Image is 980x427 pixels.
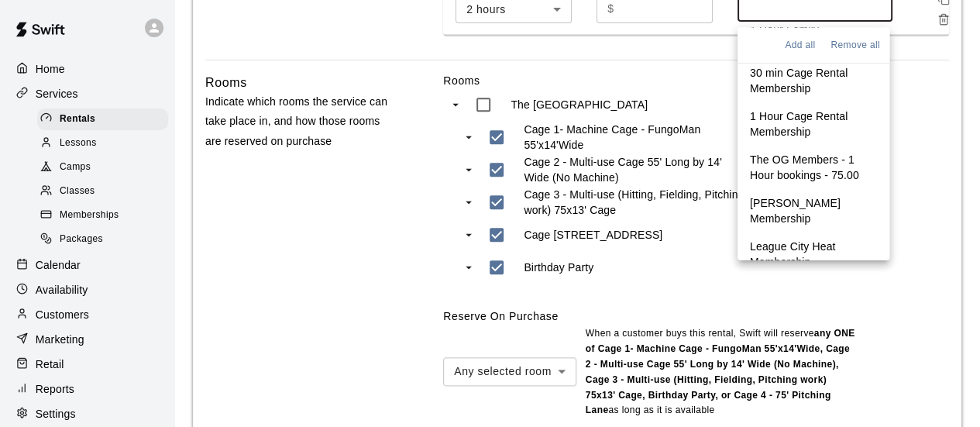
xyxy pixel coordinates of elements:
label: Reserve On Purchase [443,310,558,322]
p: Reports [36,381,74,397]
span: Packages [60,232,103,247]
a: Lessons [37,131,174,155]
h6: Rooms [205,73,247,93]
p: When a customer buys this rental , Swift will reserve as long as it is available [586,326,857,418]
p: Marketing [36,332,84,347]
a: Reports [12,377,162,401]
div: Packages [37,229,168,250]
p: Cage 1- Machine Cage - FungoMan 55'x14'Wide [524,122,747,153]
button: Remove price [934,9,954,29]
a: Home [12,57,162,81]
span: Rentals [60,112,95,127]
ul: swift facility view [443,88,753,284]
span: Lessons [60,136,97,151]
a: Calendar [12,253,162,277]
span: Camps [60,160,91,175]
p: Cage 2 - Multi-use Cage 55' Long by 14' Wide (No Machine) [524,154,747,185]
a: Availability [12,278,162,301]
p: [PERSON_NAME] Membership [750,195,877,226]
p: The OG Members - 1 Hour bookings - 75.00 [750,151,877,182]
div: Any selected room [443,357,576,386]
a: Packages [37,228,174,252]
a: Marketing [12,328,162,351]
p: 30 min Cage Rental Membership [750,64,877,95]
span: Memberships [60,208,119,223]
p: Customers [36,307,89,322]
p: Retail [36,356,64,372]
p: 1 Hour Cage Rental Membership [750,108,877,139]
button: Remove all [828,33,883,56]
a: Rentals [37,107,174,131]
a: Camps [37,156,174,180]
p: Cage [STREET_ADDRESS] [524,227,662,243]
a: Services [12,82,162,105]
p: League City Heat Membership [750,238,877,269]
span: Classes [60,184,95,199]
p: Settings [36,406,76,422]
p: Cage 3 - Multi-use (Hitting, Fielding, Pitching work) 75x13' Cage [524,187,747,218]
p: Availability [36,282,88,298]
button: Add all [782,33,818,56]
a: Classes [37,180,174,204]
p: Calendar [36,257,81,273]
p: Birthday Party [524,260,593,275]
p: $ [607,1,614,17]
p: Home [36,61,65,77]
a: Customers [12,303,162,326]
p: The [GEOGRAPHIC_DATA] [511,97,648,112]
div: Lessons [37,133,168,154]
div: Camps [37,157,168,178]
label: Rooms [443,73,949,88]
a: Memberships [37,204,174,228]
div: Memberships [37,205,168,226]
a: Settings [12,402,162,425]
a: Retail [12,353,162,376]
div: Classes [37,181,168,202]
p: Services [36,86,78,102]
p: Indicate which rooms the service can take place in, and how those rooms are reserved on purchase [205,92,399,151]
div: Rentals [37,108,168,130]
